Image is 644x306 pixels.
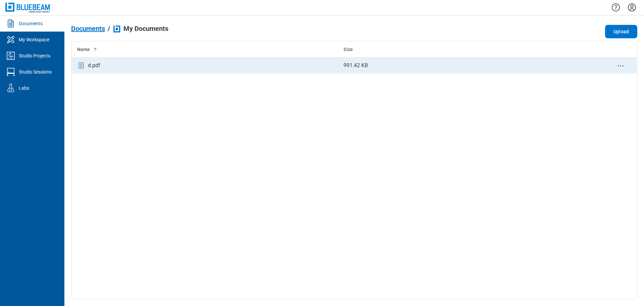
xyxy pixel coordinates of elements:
button: context-menu [616,62,625,70]
button: Upload [605,25,637,38]
svg: Labs [5,83,16,93]
td: 991.42 KB [338,57,605,74]
img: Bluebeam, Inc. [5,3,51,12]
svg: Documents [5,18,16,29]
table: bb-data-table [71,41,637,74]
svg: Studio Sessions [5,67,16,77]
div: Name [77,46,333,53]
div: d.pdf [88,61,100,70]
div: My Workspace [19,36,49,43]
div: Studio Projects [19,52,50,59]
span: Documents [71,25,105,32]
div: Size [343,46,599,53]
span: My Documents [123,25,168,32]
div: / [108,25,110,32]
svg: My Workspace [5,34,16,45]
button: Settings [627,2,637,13]
div: Labs [19,85,29,91]
svg: Studio Projects [5,50,16,61]
div: Documents [19,20,43,27]
div: Studio Sessions [19,69,52,75]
